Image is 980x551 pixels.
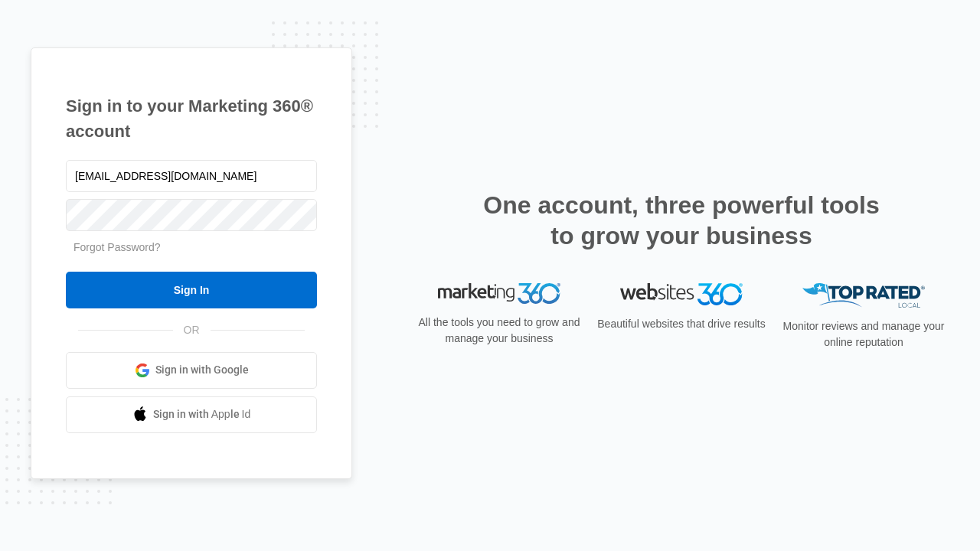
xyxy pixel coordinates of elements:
[802,283,925,308] img: Top Rated Local
[153,406,251,422] span: Sign in with Apple Id
[479,190,884,251] h2: One account, three powerful tools to grow your business
[66,272,317,308] input: Sign In
[413,315,585,347] p: All the tools you need to grow and manage your business
[620,283,743,305] img: Websites 360
[73,241,161,253] a: Forgot Password?
[66,160,317,192] input: Email
[66,396,317,433] a: Sign in with Apple Id
[438,283,560,305] img: Marketing 360
[155,362,249,378] span: Sign in with Google
[173,322,211,338] span: OR
[66,352,317,389] a: Sign in with Google
[66,93,317,144] h1: Sign in to your Marketing 360® account
[778,318,949,350] p: Monitor reviews and manage your online reputation
[596,316,767,332] p: Beautiful websites that drive results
